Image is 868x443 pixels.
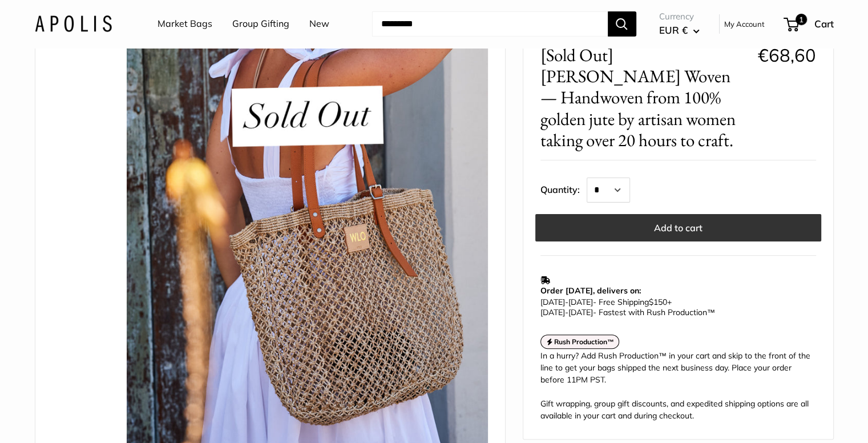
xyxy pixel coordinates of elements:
button: Search [608,11,636,37]
a: Market Bags [158,15,212,33]
span: - [565,297,568,307]
strong: Order [DATE], delivers on: [540,285,641,296]
div: In a hurry? Add Rush Production™ in your cart and skip to the front of the line to get your bags ... [540,350,816,422]
button: EUR € [659,21,700,39]
a: 1 Cart [785,15,834,33]
a: My Account [724,17,765,31]
span: - Fastest with Rush Production™ [540,307,715,317]
span: [Sold Out] [PERSON_NAME] Woven — Handwoven from 100% golden jute by artisan women taking over 20 ... [540,45,749,151]
span: [DATE] [568,297,593,307]
input: Search... [372,11,608,37]
p: - Free Shipping + [540,297,810,317]
span: [DATE] [540,297,565,307]
span: Cart [814,18,834,30]
a: New [309,15,329,33]
span: [DATE] [568,307,593,317]
label: Quantity: [540,174,587,203]
span: €68,60 [758,44,816,66]
strong: Rush Production™ [554,337,614,346]
span: [DATE] [540,307,565,317]
span: EUR € [659,24,688,36]
button: Add to cart [535,214,821,241]
span: 1 [795,14,806,25]
span: $150 [649,297,667,307]
span: Currency [659,9,700,25]
span: - [565,307,568,317]
a: Group Gifting [232,15,289,33]
img: Apolis [35,15,112,32]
